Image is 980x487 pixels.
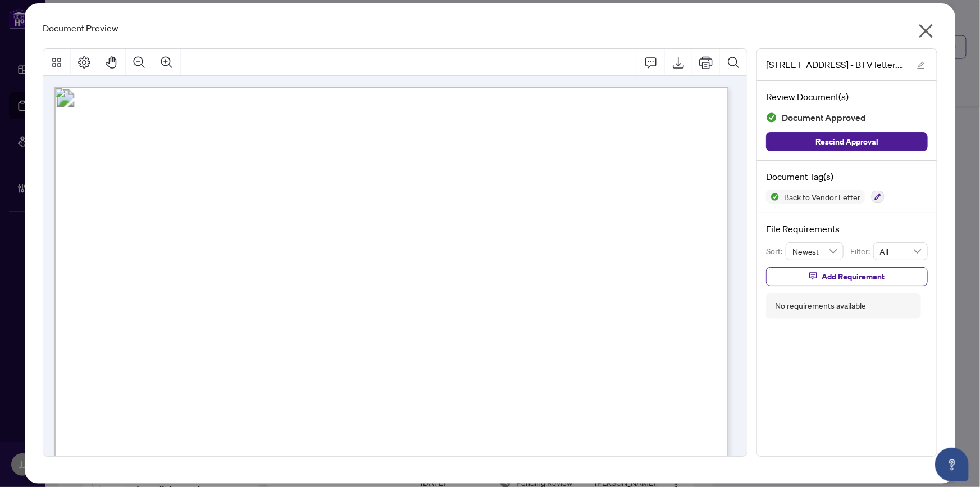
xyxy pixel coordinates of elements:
[766,132,928,151] button: Rescind Approval
[822,268,885,286] span: Add Requirement
[766,90,928,103] h4: Review Document(s)
[43,21,938,35] div: Document Preview
[850,245,873,258] p: Filter:
[766,222,928,236] h4: File Requirements
[766,170,928,183] h4: Document Tag(s)
[917,61,925,69] span: edit
[766,190,780,204] img: Status Icon
[935,448,969,481] button: Open asap
[917,22,935,40] span: close
[766,267,928,286] button: Add Requirement
[766,112,777,123] img: Document Status
[815,133,878,151] span: Rescind Approval
[766,58,906,71] span: [STREET_ADDRESS] - BTV letter.pdf
[880,243,922,260] span: All
[780,193,865,201] span: Back to Vendor Letter
[766,245,786,258] p: Sort:
[792,243,837,260] span: Newest
[782,110,866,125] span: Document Approved
[775,300,866,312] div: No requirements available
